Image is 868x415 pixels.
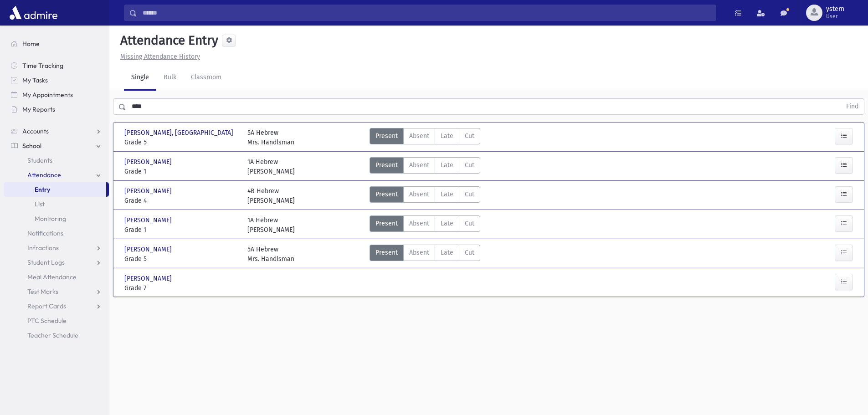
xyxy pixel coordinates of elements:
a: Entry [4,182,106,197]
a: Monitoring [4,211,109,226]
span: Cut [465,248,474,257]
span: Attendance [27,171,61,179]
span: Late [441,190,453,199]
a: Teacher Schedule [4,328,109,343]
div: 1A Hebrew [PERSON_NAME] [247,215,295,235]
div: AttTypes [370,128,480,147]
span: Report Cards [27,302,66,310]
span: Grade 4 [124,196,238,205]
a: My Appointments [4,87,109,102]
a: Attendance [4,168,109,182]
span: Grade 7 [124,283,238,293]
span: Present [375,131,398,141]
span: Entry [35,185,50,194]
a: Meal Attendance [4,270,109,284]
input: Search [137,5,716,21]
span: Late [441,160,453,170]
a: List [4,197,109,211]
a: Report Cards [4,299,109,313]
span: My Tasks [22,76,48,84]
u: Missing Attendance History [120,53,200,61]
span: [PERSON_NAME] [124,157,174,167]
span: My Reports [22,105,55,113]
span: Test Marks [27,287,58,296]
span: List [35,200,45,208]
span: Grade 5 [124,138,238,147]
div: AttTypes [370,215,480,235]
div: AttTypes [370,245,480,264]
span: Present [375,160,398,170]
div: AttTypes [370,157,480,176]
span: School [22,142,41,150]
span: Students [27,156,52,164]
a: Test Marks [4,284,109,299]
span: Notifications [27,229,63,237]
span: Meal Attendance [27,273,77,281]
span: My Appointments [22,91,73,99]
span: Late [441,131,453,141]
a: Time Tracking [4,58,109,73]
span: Monitoring [35,215,66,223]
span: Teacher Schedule [27,331,78,339]
span: Grade 5 [124,254,238,264]
span: Absent [409,160,429,170]
div: 4B Hebrew [PERSON_NAME] [247,186,295,205]
a: Classroom [184,65,229,91]
span: [PERSON_NAME] [124,274,174,283]
a: Infractions [4,241,109,255]
a: My Reports [4,102,109,117]
a: PTC Schedule [4,313,109,328]
div: 1A Hebrew [PERSON_NAME] [247,157,295,176]
span: Cut [465,219,474,228]
span: [PERSON_NAME] [124,215,174,225]
span: Grade 1 [124,167,238,176]
a: Notifications [4,226,109,241]
span: Absent [409,248,429,257]
h5: Attendance Entry [117,33,218,48]
div: AttTypes [370,186,480,205]
span: Home [22,40,40,48]
span: Late [441,248,453,257]
span: Late [441,219,453,228]
span: PTC Schedule [27,317,67,325]
span: ystern [826,5,844,13]
a: Home [4,36,109,51]
span: [PERSON_NAME] [124,186,174,196]
span: Cut [465,131,474,141]
a: Bulk [156,65,184,91]
span: Absent [409,219,429,228]
a: Student Logs [4,255,109,270]
span: Student Logs [27,258,65,266]
span: Grade 1 [124,225,238,235]
a: Missing Attendance History [117,53,200,61]
span: Absent [409,190,429,199]
img: AdmirePro [7,4,60,22]
a: Students [4,153,109,168]
div: 5A Hebrew Mrs. Handlsman [247,245,294,264]
span: Accounts [22,127,49,135]
span: Absent [409,131,429,141]
span: Time Tracking [22,61,63,70]
div: 5A Hebrew Mrs. Handlsman [247,128,294,147]
span: Infractions [27,244,59,252]
span: Present [375,190,398,199]
span: Present [375,248,398,257]
span: Present [375,219,398,228]
a: Single [124,65,156,91]
span: [PERSON_NAME] [124,245,174,254]
a: School [4,138,109,153]
a: My Tasks [4,73,109,87]
span: User [826,13,844,20]
span: Cut [465,160,474,170]
span: Cut [465,190,474,199]
a: Accounts [4,124,109,138]
button: Find [841,99,864,114]
span: [PERSON_NAME], [GEOGRAPHIC_DATA] [124,128,235,138]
